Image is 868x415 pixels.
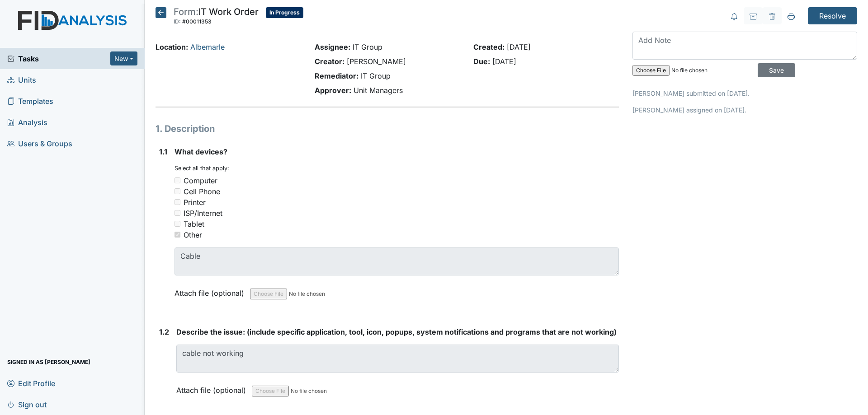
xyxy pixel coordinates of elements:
label: 1.1 [159,146,167,157]
span: Form: [174,6,198,17]
strong: Created: [473,42,505,51]
label: Attach file (optional) [175,283,248,298]
div: Printer [184,197,206,208]
textarea: Cable [175,247,619,275]
div: ISP/Internet [184,208,222,219]
span: Analysis [7,115,47,129]
label: Attach file (optional) [176,380,250,396]
input: Other [175,232,180,238]
span: In Progress [266,7,303,18]
strong: Due: [473,57,490,66]
input: ISP/Internet [175,210,180,216]
label: 1.2 [159,326,169,337]
strong: Approver: [315,86,351,95]
p: [PERSON_NAME] assigned on [DATE]. [632,105,857,115]
span: [DATE] [492,57,516,66]
input: Printer [175,199,180,205]
input: Cell Phone [175,188,180,194]
span: Templates [7,94,53,108]
span: IT Group [361,71,391,80]
strong: Location: [156,42,188,51]
p: [PERSON_NAME] submitted on [DATE]. [632,89,857,98]
span: Units [7,73,36,87]
a: Tasks [7,53,110,64]
span: Signed in as [PERSON_NAME] [7,355,90,369]
textarea: cable not working [176,345,619,373]
small: Select all that apply: [175,165,229,172]
strong: Remediator: [315,71,359,80]
button: New [110,51,137,65]
span: #00011353 [182,18,212,25]
h1: 1. Description [156,122,619,135]
div: Other [184,229,202,240]
span: Sign out [7,397,47,411]
a: Albemarle [190,42,225,51]
strong: Assignee: [315,42,350,51]
input: Resolve [808,7,857,24]
div: Tablet [184,219,204,229]
div: Cell Phone [184,186,220,197]
span: Edit Profile [7,376,55,390]
div: IT Work Order [174,7,259,27]
div: Computer [184,175,217,186]
span: IT Group [353,42,382,51]
input: Tablet [175,221,180,227]
span: [PERSON_NAME] [347,57,406,66]
span: Users & Groups [7,136,72,150]
span: Unit Managers [354,86,403,95]
strong: Creator: [315,57,344,66]
input: Computer [175,177,180,183]
input: Save [758,63,795,77]
span: Describe the issue: (include specific application, tool, icon, popups, system notifications and p... [176,327,617,336]
span: ID: [174,18,181,25]
span: [DATE] [507,42,531,51]
span: What devices? [175,147,227,156]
